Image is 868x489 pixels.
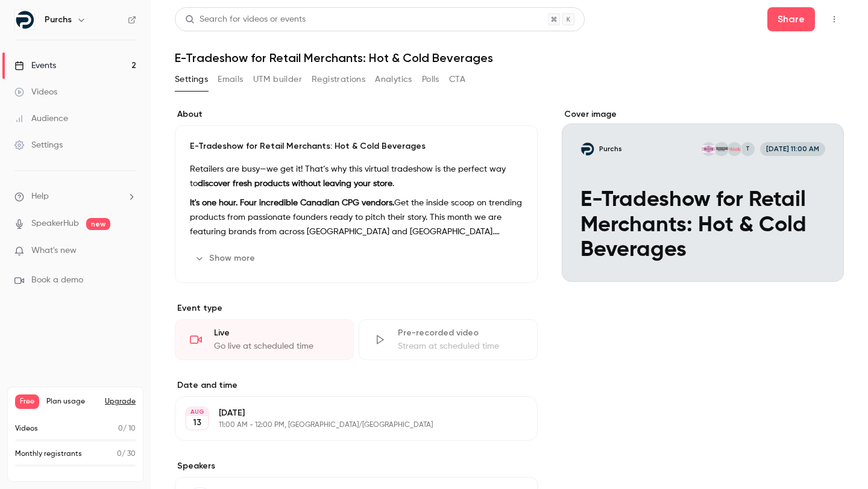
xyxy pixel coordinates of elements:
div: Events [14,60,56,72]
span: Free [15,394,39,409]
div: LiveGo live at scheduled time [175,319,354,360]
p: Retailers are busy—we get it! That’s why this virtual tradeshow is the perfect way to . [190,162,523,191]
span: new [86,218,110,230]
label: Cover image [562,108,844,120]
div: AUG [186,408,208,416]
a: SpeakerHub [31,217,79,230]
li: help-dropdown-opener [14,190,136,203]
p: Monthly registrants [15,449,82,459]
div: Search for videos or events [185,13,306,26]
span: Help [31,190,49,203]
p: 11:00 AM - 12:00 PM, [GEOGRAPHIC_DATA]/[GEOGRAPHIC_DATA] [219,420,474,430]
h1: E-Tradeshow for Retail Merchants: Hot & Cold Beverages [175,51,844,65]
p: E-Tradeshow for Retail Merchants: Hot & Cold Beverages [190,140,523,152]
p: 13 [193,417,201,429]
button: Settings [175,70,208,89]
div: Stream at scheduled time [398,340,523,352]
h6: Purchs [45,14,72,26]
div: Pre-recorded video [398,327,523,339]
label: About [175,108,538,120]
button: Registrations [312,70,365,89]
p: Event type [175,302,538,314]
div: Pre-recorded videoStream at scheduled time [359,319,538,360]
img: Purchs [15,10,34,30]
button: Emails [218,70,243,89]
label: Speakers [175,460,538,472]
strong: It's one hour. Four incredible Canadian CPG vendors. [190,199,394,207]
button: Show more [190,249,262,268]
div: Go live at scheduled time [214,340,339,352]
p: / 30 [117,449,136,459]
button: UTM builder [253,70,302,89]
span: 0 [118,425,123,432]
span: 0 [117,450,122,458]
button: CTA [449,70,465,89]
span: What's new [31,244,77,257]
button: Share [767,7,815,31]
label: Date and time [175,379,538,391]
div: Settings [14,139,63,151]
span: Plan usage [46,397,98,406]
button: E-Tradeshow for Retail Merchants: Hot & Cold BeveragesPurchsTUsmon KuchimovKaren HalesZachary Fri... [810,248,834,272]
p: / 10 [118,423,136,434]
strong: discover fresh products without leaving your store [198,179,392,188]
p: Videos [15,423,38,434]
button: Analytics [375,70,412,89]
div: Videos [14,86,57,98]
span: Book a demo [31,274,83,287]
section: Cover image [562,108,844,282]
div: Audience [14,113,68,125]
p: Get the inside scoop on trending products from passionate founders ready to pitch their story. Th... [190,196,523,239]
button: Polls [422,70,439,89]
button: Upgrade [105,397,136,406]
div: Live [214,327,339,339]
p: [DATE] [219,407,474,419]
